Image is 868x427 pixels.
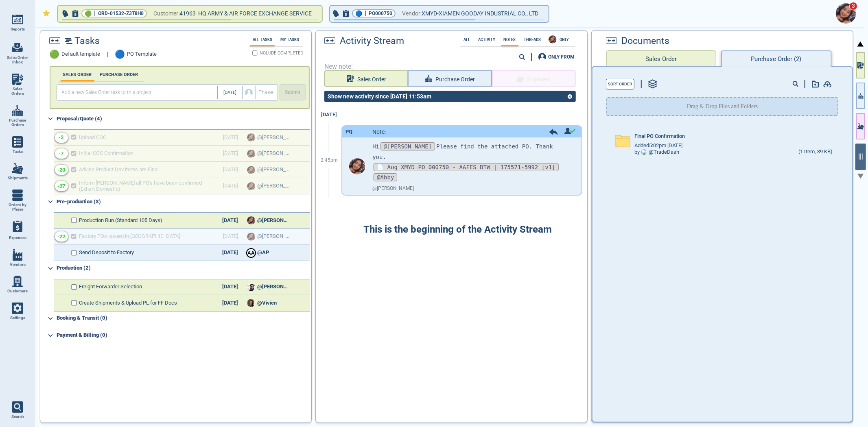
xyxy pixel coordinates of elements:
input: Add a new Sales Order task to this project [59,86,218,99]
span: New note: [324,63,579,70]
span: Create Shipments & Upload PL for FF Docs [79,300,177,306]
label: All Tasks [250,37,275,42]
span: [DATE] [223,90,236,96]
span: Purchase Order [435,74,475,85]
img: Avatar [641,149,647,155]
span: XMYD-XIAMEN GOODAY INDUSTRIAL CO., LTD [422,9,538,19]
div: [DATE] [216,250,244,256]
button: Purchase Order [408,70,492,87]
span: @[PERSON_NAME] [257,284,290,290]
button: 🟢|ORD-01532-Z3T8H0Customer:41963 HQ ARMY & AIR FORCE EXCHANGE SERVICE [58,6,322,22]
div: [DATE] [216,218,244,224]
div: Production (2) [57,262,310,275]
span: Added 5:02pm [DATE] [634,143,682,149]
span: Default template [62,51,101,57]
span: 🟢 [50,50,60,59]
label: Activity [476,37,498,42]
span: ORD-01532-Z3T8H0 [98,9,144,17]
button: Purchase Order (2) [721,50,832,67]
label: All [461,37,473,42]
span: 2:45pm [321,158,338,163]
img: menu_icon [12,74,23,85]
button: 🔵|PO000750Vendor:XMYD-XIAMEN GOODAY INDUSTRIAL CO., LTD [330,6,549,22]
span: @[PERSON_NAME] [257,218,290,224]
span: | [107,51,109,58]
div: -20 [57,167,65,173]
img: menu_icon [12,136,23,148]
span: 41963 [179,9,198,19]
div: A A [247,249,255,257]
span: 🔵 [115,50,125,59]
span: 📄 Aug XMYD PO 000750 - AAFES DTW | 175571-5992 [v1] [374,163,558,171]
button: Sales Order [606,50,716,67]
img: menu_icon [12,163,23,174]
span: Shipments [8,176,28,181]
img: menu_icon [12,14,23,25]
button: Sort Order [606,79,634,89]
span: Purchase Orders [7,118,28,127]
span: Orders by Phase [7,203,28,212]
img: menu_icon [12,303,23,314]
label: Threads [522,37,544,42]
img: timeline2 [65,38,72,44]
span: | [94,9,96,17]
span: This is the beginning of the Activity Stream [363,224,552,235]
img: Avatar [247,299,255,307]
span: INCLUDE COMPLETED [258,51,303,55]
span: Vendor: [402,9,422,19]
div: -2 [59,135,64,141]
div: Proposal/Quote (4) [57,112,310,125]
span: @[PERSON_NAME] [380,142,435,150]
span: HQ ARMY & AIR FORCE EXCHANGE SERVICE [198,10,312,17]
label: SALES ORDER [61,72,94,77]
span: 🔵 [355,11,362,16]
span: Tasks [75,36,100,46]
label: My Tasks [278,37,302,42]
div: ONLY FROM [549,54,575,59]
div: [DATE] [216,300,244,306]
div: -37 [57,183,65,190]
span: Customer: [153,9,179,19]
span: Phase [258,89,273,96]
span: @ [PERSON_NAME] [372,186,414,192]
span: Note: [372,129,386,135]
div: Show new activity since [DATE] 11:53am [324,93,435,100]
div: Booking & Transit (0) [57,312,310,325]
button: Sales Order [324,70,408,87]
img: unread icon [564,128,576,134]
span: Search [11,414,24,419]
div: PQ [345,129,352,135]
span: Expenses [9,235,26,240]
div: -22 [57,234,65,240]
span: Final PO Confirmation [634,133,685,139]
img: add-document [812,81,819,88]
div: [DATE] [216,284,244,290]
span: Documents [621,36,669,46]
p: Hi Please find the attached PO. Thank you. [372,142,569,162]
span: Sales Order Inbox [7,55,28,65]
span: | [365,9,366,17]
img: Avatar [247,216,255,224]
span: @Vivien [257,300,277,306]
span: Reports [11,27,25,32]
span: Sales Order [357,74,386,85]
span: Customers [7,289,28,294]
img: menu_icon [12,276,23,287]
img: add-document [823,81,832,87]
span: Production Run (Standard 105 Days) [79,218,163,224]
span: Sales Orders [7,87,28,96]
div: Pre-production (3) [57,195,310,208]
span: Tasks [13,149,23,154]
label: Notes [501,37,518,42]
img: menu_icon [12,249,23,261]
div: -7 [59,151,64,157]
span: 3 [849,2,857,10]
span: Settings [10,316,25,320]
div: Payment & Billing (0) [57,329,310,342]
span: Freight Forwarder Selection [79,284,142,290]
img: menu_icon [12,190,23,201]
span: @Abby [374,173,397,181]
img: menu_icon [12,105,23,116]
span: PO Template [127,51,157,57]
span: ONLY [558,37,572,42]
